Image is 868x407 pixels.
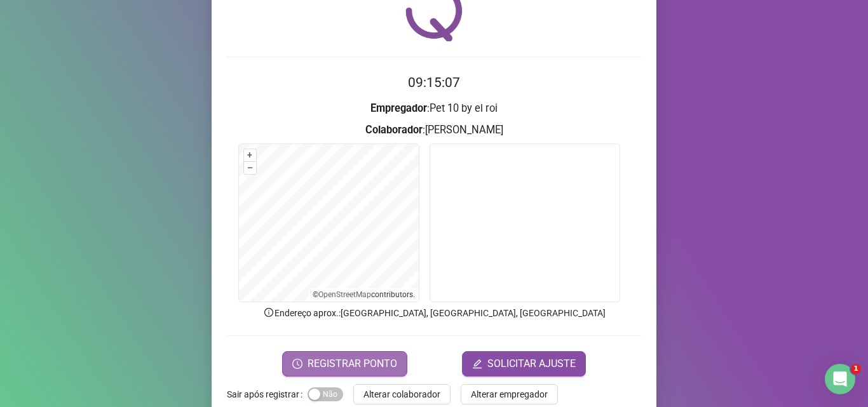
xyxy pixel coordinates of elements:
[825,364,855,394] iframe: Intercom live chat
[461,384,558,404] button: Alterar empregador
[292,359,302,369] span: clock-circle
[353,384,451,404] button: Alterar colaborador
[227,306,641,320] p: Endereço aprox. : [GEOGRAPHIC_DATA], [GEOGRAPHIC_DATA], [GEOGRAPHIC_DATA]
[244,149,256,161] button: +
[471,387,548,401] span: Alterar empregador
[408,75,460,90] time: 09:15:07
[851,364,861,374] span: 1
[263,307,275,318] span: info-circle
[227,384,308,404] label: Sair após registrar
[308,356,397,371] span: REGISTRAR PONTO
[370,102,427,114] strong: Empregador
[282,351,407,377] button: REGISTRAR PONTO
[487,356,576,371] span: SOLICITAR AJUSTE
[472,359,482,369] span: edit
[313,290,415,299] li: © contributors.
[462,351,586,377] button: editSOLICITAR AJUSTE
[318,290,371,299] a: OpenStreetMap
[244,162,256,174] button: –
[227,100,641,117] h3: : Pet 10 by el roi
[227,122,641,138] h3: : [PERSON_NAME]
[363,387,440,401] span: Alterar colaborador
[365,124,423,136] strong: Colaborador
